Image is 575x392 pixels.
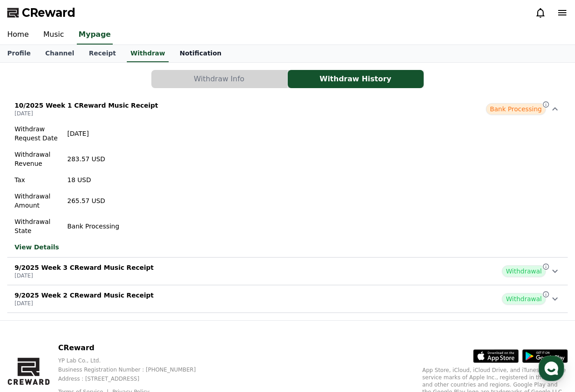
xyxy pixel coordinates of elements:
span: Withdrawal [502,293,546,305]
a: Withdraw [127,45,169,62]
p: Business Registration Number : [PHONE_NUMBER] [58,366,210,373]
p: YP Lab Co., Ltd. [58,357,210,364]
a: Mypage [77,25,113,45]
button: Withdraw Info [151,70,287,88]
a: Settings [117,288,175,311]
p: [DATE] [15,272,154,279]
a: View Details [15,243,119,252]
span: Messages [75,302,102,309]
p: [DATE] [15,300,154,307]
p: Withdraw Request Date [15,124,60,143]
span: Bank Processing [486,103,546,115]
a: Notification [172,45,229,62]
p: 9/2025 Week 2 CReward Music Receipt [15,291,154,300]
button: 9/2025 Week 2 CReward Music Receipt [DATE] Withdrawal [7,285,568,313]
p: Bank Processing [67,222,119,231]
a: Receipt [81,45,123,62]
span: Settings [135,302,157,309]
button: 9/2025 Week 3 CReward Music Receipt [DATE] Withdrawal [7,258,568,285]
button: Withdraw History [288,70,424,88]
a: Music [36,25,71,45]
p: [DATE] [67,129,119,138]
span: Home [23,302,39,309]
a: Messages [60,288,117,311]
p: [DATE] [15,110,158,117]
button: 10/2025 Week 1 CReward Music Receipt [DATE] Bank Processing Withdraw Request Date [DATE] Withdraw... [7,95,568,258]
p: Withdrawal Revenue [15,150,60,168]
p: 283.57 USD [67,154,119,164]
p: Withdrawal State [15,217,60,235]
p: Withdrawal Amount [15,192,60,210]
span: Withdrawal [502,265,546,277]
p: Address : [STREET_ADDRESS] [58,375,210,382]
p: 10/2025 Week 1 CReward Music Receipt [15,101,158,110]
a: Channel [38,45,81,62]
p: 18 USD [67,175,119,184]
p: 9/2025 Week 3 CReward Music Receipt [15,263,154,272]
span: CReward [22,5,75,20]
p: Tax [15,175,60,184]
a: CReward [7,5,75,20]
a: Home [3,288,60,311]
a: Withdraw Info [151,70,288,88]
p: 265.57 USD [67,196,119,205]
p: CReward [58,342,210,353]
